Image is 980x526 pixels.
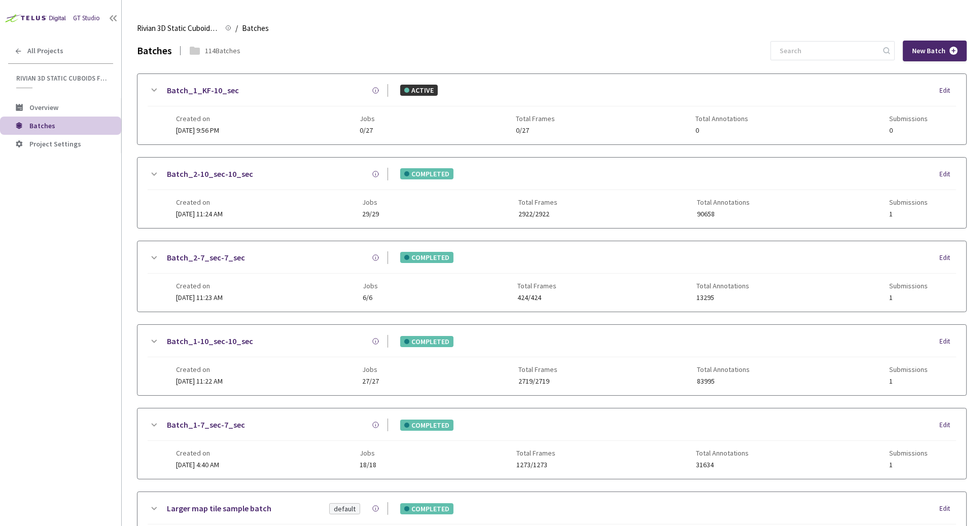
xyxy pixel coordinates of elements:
span: 1 [889,461,928,469]
a: Batch_1-10_sec-10_sec [167,335,253,348]
span: [DATE] 4:40 AM [176,460,219,469]
input: Search [774,42,882,60]
div: COMPLETED [400,336,453,347]
span: Jobs [363,282,378,290]
span: 1 [889,378,928,385]
div: Edit [939,86,956,96]
span: 424/424 [517,294,556,302]
span: Overview [29,103,58,112]
div: Edit [939,504,956,514]
span: Created on [176,282,223,290]
span: Created on [176,115,219,123]
li: / [235,22,238,34]
div: Edit [939,420,956,430]
span: Submissions [889,365,928,373]
span: 0/27 [360,127,375,134]
span: Total Frames [517,282,556,290]
span: Submissions [889,449,928,457]
div: COMPLETED [400,420,453,431]
span: 0/27 [516,127,555,134]
span: [DATE] 11:24 AM [176,209,223,218]
div: Batch_2-7_sec-7_secCOMPLETEDEditCreated on[DATE] 11:23 AMJobs6/6Total Frames424/424Total Annotati... [137,241,966,312]
span: 6/6 [363,294,378,302]
span: Jobs [360,449,376,457]
a: Batch_1_KF-10_sec [167,84,239,97]
span: Total Annotations [697,198,750,206]
div: COMPLETED [400,503,453,514]
div: Edit [939,253,956,263]
span: Jobs [362,198,379,206]
div: GT Studio [73,13,100,23]
span: 90658 [697,210,750,218]
a: Larger map tile sample batch [167,502,271,515]
span: Total Frames [518,365,557,373]
a: Batch_1-7_sec-7_sec [167,419,245,431]
span: Total Annotations [697,365,750,373]
span: 0 [696,127,749,134]
span: Submissions [889,115,928,123]
span: 1273/1273 [516,461,555,469]
span: Jobs [362,365,379,373]
span: 27/27 [362,378,379,385]
span: Created on [176,365,223,373]
span: Total Annotations [696,449,749,457]
div: default [334,504,356,514]
span: Created on [176,198,223,206]
a: Batch_2-10_sec-10_sec [167,168,253,180]
div: Batches [137,43,172,58]
span: 1 [889,294,928,302]
span: Total Annotations [696,115,749,123]
div: ACTIVE [400,85,438,96]
span: Project Settings [29,139,81,148]
span: Total Frames [518,198,557,206]
span: Total Frames [516,115,555,123]
div: Batch_2-10_sec-10_secCOMPLETEDEditCreated on[DATE] 11:24 AMJobs29/29Total Frames2922/2922Total An... [137,158,966,228]
span: Created on [176,449,219,457]
span: 1 [889,210,928,218]
span: Submissions [889,282,928,290]
span: [DATE] 9:56 PM [176,126,219,135]
div: Batch_1-10_sec-10_secCOMPLETEDEditCreated on[DATE] 11:22 AMJobs27/27Total Frames2719/2719Total An... [137,325,966,395]
span: New Batch [912,47,946,55]
span: Jobs [360,115,375,123]
span: Total Frames [516,449,555,457]
span: 31634 [696,461,749,469]
span: 0 [889,127,928,134]
span: [DATE] 11:22 AM [176,377,223,386]
span: 83995 [697,378,750,385]
div: COMPLETED [400,168,453,179]
div: COMPLETED [400,252,453,263]
span: 2719/2719 [518,378,557,385]
span: Total Annotations [696,282,749,290]
div: Edit [939,336,956,347]
div: 114 Batches [205,45,240,56]
span: 18/18 [360,461,376,469]
div: Batch_1_KF-10_secACTIVEEditCreated on[DATE] 9:56 PMJobs0/27Total Frames0/27Total Annotations0Subm... [137,74,966,144]
span: Rivian 3D Static Cuboids fixed[2024-25] [16,74,107,83]
span: 13295 [696,294,749,302]
span: Batches [242,22,269,34]
a: Batch_2-7_sec-7_sec [167,251,245,264]
span: Submissions [889,198,928,206]
span: 29/29 [362,210,379,218]
span: Batches [29,121,55,130]
span: [DATE] 11:23 AM [176,293,223,302]
span: Rivian 3D Static Cuboids fixed[2024-25] [137,22,219,34]
div: Batch_1-7_sec-7_secCOMPLETEDEditCreated on[DATE] 4:40 AMJobs18/18Total Frames1273/1273Total Annot... [137,408,966,479]
div: Edit [939,169,956,179]
span: All Projects [27,47,63,55]
span: 2922/2922 [518,210,557,218]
